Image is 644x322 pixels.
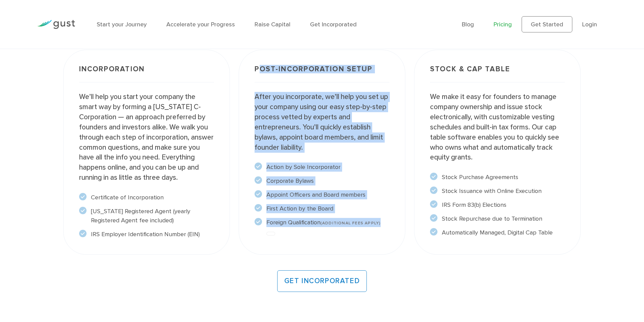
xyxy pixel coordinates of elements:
a: Raise Capital [255,21,290,28]
li: Action by Sole Incorporator [255,163,389,172]
a: Get Incorporated [310,21,357,28]
li: Corporate Bylaws [255,176,389,185]
li: First Action by the Board [255,204,389,213]
li: IRS Form 83(b) Elections [430,200,565,209]
a: Pricing [494,21,512,28]
h3: Post-incorporation setup [255,66,389,82]
h3: Incorporation [79,66,214,82]
h3: Stock & Cap Table [430,66,565,82]
img: Gust Logo [37,20,75,29]
li: Certificate of Incorporation [79,193,214,202]
li: Stock Purchase Agreements [430,173,565,182]
span: (ADDITIONAL FEES APPLY) [320,221,381,225]
li: Appoint Officers and Board members [255,190,389,199]
li: Automatically Managed, Digital Cap Table [430,228,565,237]
a: Get Started [522,16,572,32]
p: We’ll help you start your company the smart way by forming a [US_STATE] C-Corporation — an approa... [79,92,214,182]
p: We make it easy for founders to manage company ownership and issue stock electronically, with cus... [430,92,565,163]
p: After you incorporate, we’ll help you set up your company using our easy step-by-step process vet... [255,92,389,152]
a: Login [582,21,597,28]
li: Foreign Qualification [255,218,389,227]
a: Blog [462,21,474,28]
a: Start your Journey [97,21,147,28]
li: [US_STATE] Registered Agent (yearly Registered Agent fee included) [79,207,214,225]
li: IRS Employer Identification Number (EIN) [79,230,214,239]
a: GET INCORPORATED [277,270,367,292]
li: Stock Repurchase due to Termination [430,214,565,223]
a: Accelerate your Progress [166,21,235,28]
li: Stock Issuance with Online Execution [430,187,565,196]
